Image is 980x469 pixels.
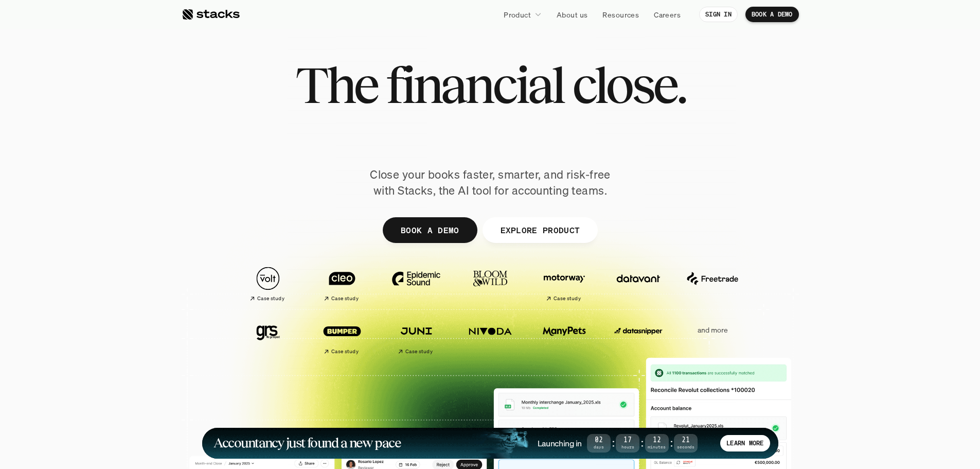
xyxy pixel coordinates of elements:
p: LEARN MORE [726,440,763,447]
h2: Case study [331,296,359,302]
a: Careers [648,5,687,24]
span: 12 [645,438,669,443]
a: About us [550,5,594,24]
span: Minutes [645,445,669,449]
h1: Accountancy just found a new pace [213,437,401,449]
a: SIGN IN [699,7,738,22]
a: Case study [236,262,300,306]
p: Product [504,9,531,20]
strong: : [669,437,674,449]
span: 21 [674,438,698,443]
h2: Case study [405,349,433,355]
a: Case study [310,314,374,359]
a: Resources [596,5,645,24]
p: About us [557,9,587,20]
span: The financial close. [295,62,685,108]
strong: : [639,437,645,449]
span: 02 [587,438,611,443]
h4: Launching in [538,438,582,449]
a: BOOK A DEMO [745,7,799,22]
a: Case study [384,314,448,359]
h2: Case study [554,296,581,302]
a: Case study [532,262,596,306]
a: Case study [310,262,374,306]
a: BOOK A DEMO [382,217,477,243]
p: Resources [602,9,639,20]
a: EXPLORE PRODUCT [482,217,598,243]
span: Days [587,445,611,449]
p: and more [681,326,744,335]
span: Seconds [674,445,698,449]
span: Hours [616,445,639,449]
span: 17 [616,438,639,443]
p: SIGN IN [705,11,732,18]
p: BOOK A DEMO [400,222,459,237]
h2: Case study [331,349,359,355]
p: EXPLORE PRODUCT [500,222,580,237]
p: BOOK A DEMO [752,11,793,18]
span: Reimagined. [362,108,618,154]
p: Close your books faster, smarter, and risk-free with Stacks, the AI tool for accounting teams. [362,167,619,199]
a: Accountancy just found a new paceLaunching in02Days:17Hours:12Minutes:21SecondsLEARN MORE [202,428,778,459]
p: Careers [654,9,681,20]
h2: Case study [257,296,284,302]
strong: : [611,437,616,449]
